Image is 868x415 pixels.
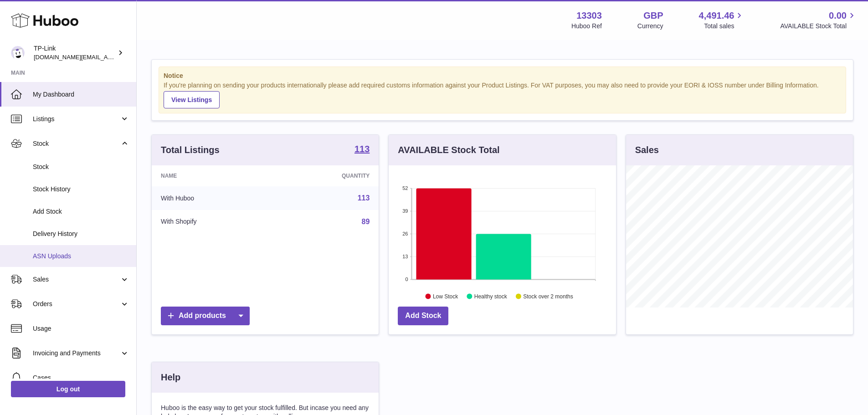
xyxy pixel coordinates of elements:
span: AVAILABLE Stock Total [780,22,857,31]
th: Quantity [274,165,379,186]
text: Low Stock [433,293,458,299]
div: TP-Link [34,44,116,61]
text: 0 [406,277,408,282]
div: Currency [637,22,663,31]
h3: AVAILABLE Stock Total [398,144,499,156]
span: 4,491.46 [699,10,734,22]
th: Name [152,165,274,186]
a: 113 [354,144,370,155]
span: Delivery History [33,230,129,238]
strong: Notice [164,72,841,80]
span: Stock [33,139,120,148]
strong: 13303 [576,10,602,22]
span: Add Stock [33,207,129,216]
strong: GBP [643,10,663,22]
a: Log out [11,381,125,397]
span: Listings [33,115,120,123]
text: Healthy stock [474,293,508,299]
div: If you're planning on sending your products internationally please add required customs informati... [164,81,841,108]
span: Stock History [33,185,129,194]
span: [DOMAIN_NAME][EMAIL_ADDRESS][DOMAIN_NAME] [34,53,181,61]
span: Invoicing and Payments [33,349,120,358]
span: My Dashboard [33,90,129,99]
span: Sales [33,275,120,284]
span: Cases [33,374,129,382]
a: Add Stock [398,307,448,325]
a: View Listings [164,91,220,108]
a: 89 [362,218,370,225]
text: 13 [403,254,408,259]
span: 0.00 [829,10,847,22]
text: 39 [403,208,408,214]
strong: 113 [354,144,370,154]
h3: Total Listings [161,144,220,156]
td: With Huboo [152,186,274,210]
span: Total sales [704,22,745,31]
a: 113 [358,194,370,202]
span: ASN Uploads [33,252,129,261]
a: 0.00 AVAILABLE Stock Total [780,10,857,31]
span: Stock [33,163,129,171]
span: Usage [33,324,129,333]
text: 52 [403,185,408,191]
a: 4,491.46 Total sales [699,10,745,31]
h3: Help [161,371,180,384]
h3: Sales [635,144,659,156]
a: Add products [161,307,250,325]
img: purchase.uk@tp-link.com [11,46,25,60]
text: 26 [403,231,408,236]
span: Orders [33,300,120,308]
text: Stock over 2 months [524,293,573,299]
div: Huboo Ref [571,22,602,31]
td: With Shopify [152,210,274,234]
